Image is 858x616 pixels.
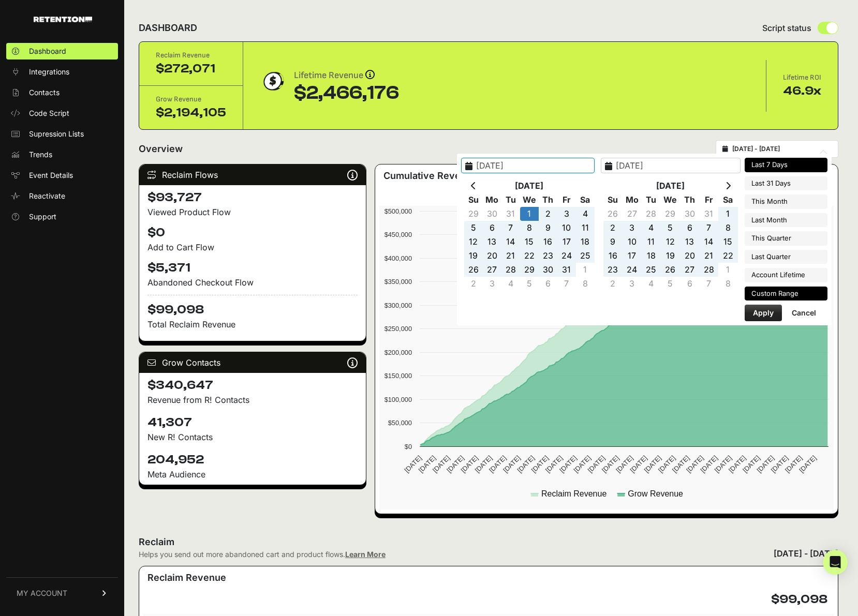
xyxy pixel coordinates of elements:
th: Tu [501,193,520,207]
p: Revenue from R! Contacts [147,394,358,406]
text: [DATE] [685,454,705,474]
text: [DATE] [600,454,620,474]
td: 14 [699,235,718,249]
td: 30 [483,207,501,221]
td: 3 [557,207,576,221]
td: 15 [520,235,539,249]
td: 13 [680,235,699,249]
text: Reclaim Revenue [541,489,606,498]
div: 46.9x [783,83,821,99]
button: Cancel [783,305,824,321]
td: 29 [661,207,680,221]
td: 5 [661,221,680,235]
td: 24 [623,263,642,277]
div: $2,194,105 [156,104,226,121]
td: 17 [623,249,642,263]
td: 26 [464,263,483,277]
a: Dashboard [6,43,118,59]
h2: Reclaim [139,535,386,549]
td: 24 [557,249,576,263]
td: 27 [680,263,699,277]
text: $350,000 [384,278,412,286]
h4: $0 [147,224,358,241]
a: Event Details [6,167,118,184]
img: dollar-coin-05c43ed7efb7bc0c12610022525b4bbbb207c7efeef5aecc26f025e68dcafac9.png [260,68,286,94]
td: 18 [576,235,595,249]
div: $272,071 [156,61,226,77]
td: 27 [623,207,642,221]
th: Mo [623,193,642,207]
text: [DATE] [530,454,550,474]
td: 23 [603,263,623,277]
td: 5 [661,277,680,291]
th: [DATE] [483,179,576,193]
td: 18 [642,249,661,263]
a: Trends [6,146,118,163]
td: 7 [557,277,576,291]
th: Mo [483,193,501,207]
p: New R! Contacts [147,431,358,443]
text: [DATE] [558,454,578,474]
td: 29 [464,207,483,221]
text: [DATE] [403,454,423,474]
div: Open Intercom Messenger [823,550,848,575]
th: [DATE] [623,179,719,193]
h3: Reclaim Revenue [147,570,226,585]
td: 4 [642,221,661,235]
td: 12 [464,235,483,249]
th: Th [539,193,557,207]
td: 21 [699,249,718,263]
div: Lifetime ROI [783,72,821,83]
div: Grow Revenue [156,94,226,104]
text: [DATE] [657,454,677,474]
td: 10 [557,221,576,235]
text: [DATE] [487,454,508,474]
td: 20 [483,249,501,263]
td: 12 [661,235,680,249]
td: 4 [642,277,661,291]
div: Grow Contacts [139,352,366,373]
th: Su [603,193,623,207]
td: 21 [501,249,520,263]
td: 31 [557,263,576,277]
a: Learn More [345,550,386,559]
li: Account Lifetime [745,268,827,282]
th: We [520,193,539,207]
div: Lifetime Revenue [294,68,399,83]
td: 8 [520,221,539,235]
td: 3 [623,221,642,235]
td: 30 [539,263,557,277]
h4: $93,727 [147,189,358,206]
span: Dashboard [29,46,66,56]
text: [DATE] [474,454,494,474]
td: 4 [576,207,595,221]
td: 16 [539,235,557,249]
text: $400,000 [384,254,412,262]
div: [DATE] - [DATE] [774,547,838,560]
text: [DATE] [515,454,536,474]
text: [DATE] [501,454,522,474]
a: Supression Lists [6,126,118,142]
td: 7 [699,277,718,291]
td: 31 [699,207,718,221]
td: 28 [642,207,661,221]
a: Support [6,208,118,225]
text: [DATE] [797,454,818,474]
a: MY ACCOUNT [6,577,118,609]
span: Support [29,212,56,222]
text: $250,000 [384,325,412,333]
td: 26 [661,263,680,277]
text: [DATE] [770,454,790,474]
td: 28 [699,263,718,277]
th: Sa [718,193,737,207]
td: 20 [680,249,699,263]
td: 6 [483,221,501,235]
td: 8 [576,277,595,291]
div: $2,466,176 [294,83,399,103]
text: $500,000 [384,207,412,215]
span: Reactivate [29,191,65,201]
a: Code Script [6,105,118,122]
text: [DATE] [445,454,465,474]
text: [DATE] [741,454,761,474]
text: [DATE] [671,454,691,474]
